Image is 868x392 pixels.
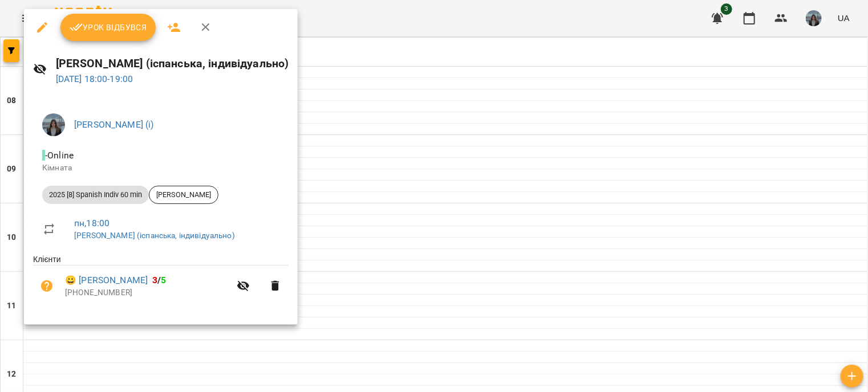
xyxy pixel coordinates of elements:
[74,231,235,240] a: [PERSON_NAME] (іспанська, індивідуально)
[42,162,279,174] p: Кімната
[42,150,76,161] span: - Online
[56,55,289,72] h6: [PERSON_NAME] (іспанська, індивідуально)
[152,275,166,285] b: /
[56,73,133,84] a: [DATE] 18:00-19:00
[149,186,218,204] div: [PERSON_NAME]
[33,254,289,311] ul: Клієнти
[152,275,157,285] span: 3
[42,190,149,200] span: 2025 [8] Spanish Indiv 60 min
[70,21,147,34] span: Урок відбувся
[60,14,156,41] button: Урок відбувся
[149,190,218,200] span: [PERSON_NAME]
[65,273,148,287] a: 😀 [PERSON_NAME]
[42,113,65,136] img: 5016bfd3fcb89ecb1154f9e8b701e3c2.jpg
[74,119,154,130] a: [PERSON_NAME] (і)
[74,218,109,228] a: пн , 18:00
[161,275,167,285] span: 5
[33,272,60,300] button: Візит ще не сплачено. Додати оплату?
[65,287,230,299] p: [PHONE_NUMBER]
